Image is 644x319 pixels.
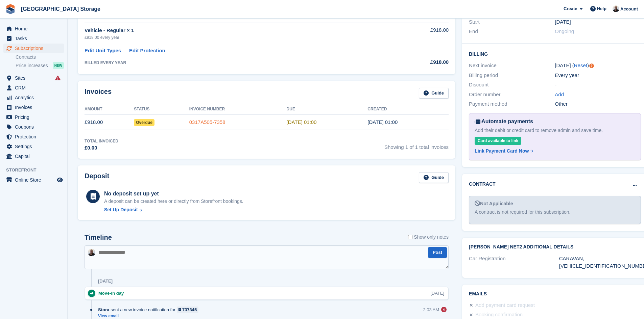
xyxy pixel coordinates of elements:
[3,103,64,112] a: menu
[129,47,165,55] a: Edit Protection
[3,142,64,151] a: menu
[15,103,55,112] span: Invoices
[381,58,449,66] div: £918.00
[98,278,113,284] div: [DATE]
[419,172,449,183] a: Guide
[423,307,439,313] div: 2:03 AM
[85,88,112,99] h2: Invoices
[475,311,523,319] div: Booking confirmation
[3,24,64,33] a: menu
[620,6,638,12] span: Account
[3,175,64,185] a: menu
[85,60,381,66] div: BILLED EVERY YEAR
[15,112,55,122] span: Pricing
[469,81,555,89] div: Discount
[98,307,109,313] span: Stora
[85,27,381,34] div: Vehicle - Regular × 1
[3,112,64,122] a: menu
[475,148,633,155] a: Link Payment Card Now
[287,104,368,115] th: Due
[469,100,555,108] div: Payment method
[469,91,555,99] div: Order number
[555,62,641,70] div: [DATE] ( )
[469,181,496,188] h2: Contract
[5,4,16,14] img: stora-icon-8386f47178a22dfd0bd8f6a31ec36ba5ce8667c1dd55bd0f319d3a0aa187defe.svg
[16,54,64,60] a: Contracts
[15,132,55,141] span: Protection
[589,63,595,69] div: Tooltip anchor
[15,24,55,33] span: Home
[469,18,555,26] div: Start
[367,119,398,125] time: 2025-08-25 00:00:30 UTC
[597,5,606,12] span: Help
[469,28,555,35] div: End
[85,47,121,55] a: Edit Unit Types
[3,132,64,141] a: menu
[555,81,641,89] div: -
[469,291,641,297] h2: Emails
[555,100,641,108] div: Other
[3,93,64,102] a: menu
[475,200,635,207] div: Not Applicable
[613,5,619,12] img: Keith Strivens
[555,28,574,34] span: Ongoing
[3,44,64,53] a: menu
[381,23,449,44] td: £918.00
[88,249,95,256] img: Keith Strivens
[85,234,112,241] h2: Timeline
[85,138,118,144] div: Total Invoiced
[428,247,447,258] button: Post
[3,152,64,161] a: menu
[287,119,317,125] time: 2025-08-26 00:00:00 UTC
[475,209,635,216] div: A contract is not required for this subscription.
[98,290,127,296] div: Move-in day
[15,122,55,132] span: Coupons
[574,62,587,68] a: Reset
[384,138,449,152] span: Showing 1 of 1 total invoices
[16,62,64,69] a: Price increases NEW
[15,73,55,83] span: Sites
[104,206,243,213] a: Set Up Deposit
[18,3,103,15] a: [GEOGRAPHIC_DATA] Storage
[134,119,154,126] span: Overdue
[3,73,64,83] a: menu
[469,62,555,70] div: Next invoice
[98,313,202,319] a: View email
[564,5,577,12] span: Create
[85,115,134,130] td: £918.00
[555,72,641,79] div: Every year
[408,234,449,241] label: Show only notes
[475,137,521,145] div: Card available to link
[555,91,564,99] a: Add
[430,290,444,296] div: [DATE]
[53,62,64,69] div: NEW
[56,176,64,184] a: Preview store
[104,206,138,213] div: Set Up Deposit
[15,93,55,102] span: Analytics
[15,34,55,43] span: Tasks
[15,152,55,161] span: Capital
[367,104,449,115] th: Created
[3,122,64,132] a: menu
[15,142,55,151] span: Settings
[85,172,109,183] h2: Deposit
[475,301,535,310] div: Add payment card request
[469,255,559,270] div: Car Registration
[85,104,134,115] th: Amount
[134,104,189,115] th: Status
[55,75,61,81] i: Smart entry sync failures have occurred
[189,104,287,115] th: Invoice Number
[182,307,197,313] div: 737345
[475,148,529,155] div: Link Payment Card Now
[104,190,243,198] div: No deposit set up yet
[15,44,55,53] span: Subscriptions
[98,307,202,313] div: sent a new invoice notification for
[104,198,243,205] p: A deposit can be created here or directly from Storefront bookings.
[16,62,48,69] span: Price increases
[189,119,225,125] a: 0317A505-7358
[469,72,555,79] div: Billing period
[469,50,641,57] h2: Billing
[555,18,571,26] time: 2025-08-25 00:00:00 UTC
[3,34,64,43] a: menu
[475,127,635,134] div: Add their debit or credit card to remove admin and save time.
